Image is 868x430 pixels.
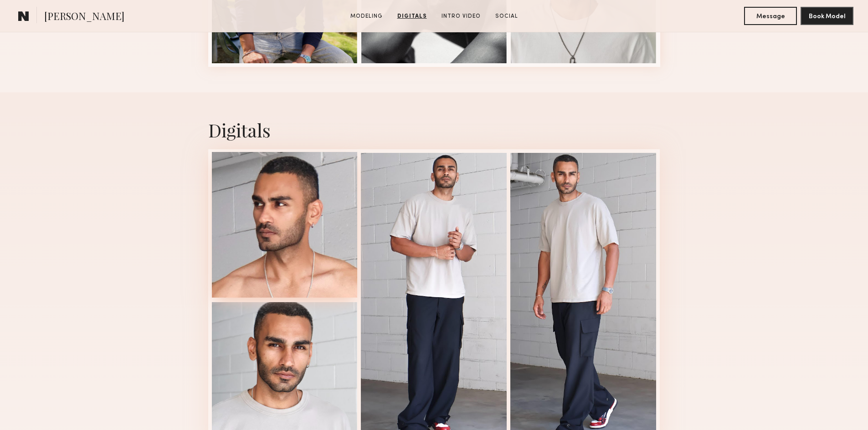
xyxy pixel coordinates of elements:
[394,12,431,20] a: Digitals
[801,7,853,25] button: Book Model
[438,12,484,20] a: Intro Video
[44,9,124,25] span: [PERSON_NAME]
[492,12,522,20] a: Social
[801,12,853,20] a: Book Model
[347,12,386,20] a: Modeling
[208,118,660,142] div: Digitals
[744,7,797,25] button: Message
